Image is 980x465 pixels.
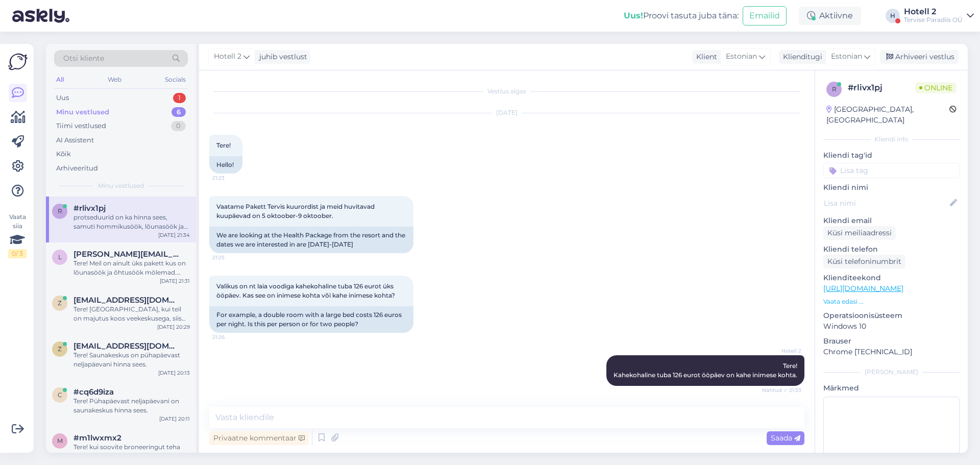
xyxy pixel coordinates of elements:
span: #rlivx1pj [73,204,106,213]
span: #m1lwxmx2 [73,433,121,443]
span: Hotell 2 [763,347,801,355]
div: Tere! Meil on ainult üks pakett kus on lõunasöök ja õhtusöök mõlemad. Muidu saab küll lõunasööki ... [73,259,190,277]
div: Minu vestlused [56,107,109,117]
div: Kõik [56,149,71,159]
div: [DATE] [209,108,804,117]
div: Arhiveeritud [56,163,98,174]
div: Kliendi info [823,135,960,144]
span: Tere! [216,141,231,149]
span: c [58,391,62,399]
input: Lisa nimi [824,198,948,209]
div: Tere! Pühapäevast neljapäevani on saunakeskus hinna sees. [73,397,190,415]
span: 21:25 [212,254,251,261]
span: Minu vestlused [98,181,144,190]
span: 21:26 [212,333,251,341]
div: H [886,9,900,23]
span: Estonian [726,51,757,62]
div: [GEOGRAPHIC_DATA], [GEOGRAPHIC_DATA] [826,104,949,126]
span: m [57,437,63,445]
div: Küsi telefoninumbrit [823,255,905,268]
div: [PERSON_NAME] [823,368,960,377]
span: Otsi kliente [63,53,104,64]
div: For example, a double room with a large bed costs 126 euros per night. Is this per person or for ... [209,306,413,333]
a: [URL][DOMAIN_NAME] [823,284,903,293]
div: Aktiivne [799,7,861,25]
span: 21:23 [212,174,251,182]
a: Hotell 2Tervise Paradiis OÜ [904,8,974,24]
div: Tere! [GEOGRAPHIC_DATA], kui teil on majutus koos veekeskusega, siis on veekeskus sees. Kui tahat... [73,305,190,323]
span: Hotell 2 [214,51,241,62]
span: l [58,253,62,261]
span: Online [915,82,957,93]
input: Lisa tag [823,163,960,178]
div: Hello! [209,156,242,174]
span: Estonian [831,51,862,62]
div: Hotell 2 [904,8,963,16]
p: Vaata edasi ... [823,297,960,306]
span: linda.saleniece7@gmail.com [73,250,180,259]
p: Kliendi nimi [823,182,960,193]
div: Vestlus algas [209,87,804,96]
div: Tere! kui soovite broneeringut teha kirjutage [EMAIL_ADDRESS][DOMAIN_NAME] aga kui soovite hinnap... [73,443,190,461]
div: Klienditugi [779,52,822,62]
span: r [58,207,62,215]
button: Emailid [743,6,787,26]
p: Operatsioonisüsteem [823,310,960,321]
div: protseduurid on ka hinna sees, samuti hommikusöök, lõunasöök ja õhtusöök. [73,213,190,231]
div: Tervise Paradiis OÜ [904,16,963,24]
span: Vaatame Pakett Tervis kuurordist ja meid huvitavad kuupäevad on 5 oktoober-9 oktoober. [216,203,376,219]
b: Uus! [624,11,643,20]
span: Saada [771,433,800,443]
div: 1 [173,93,186,103]
div: Tiimi vestlused [56,121,106,131]
div: [DATE] 20:11 [159,415,190,423]
div: All [54,73,66,86]
div: 0 [171,121,186,131]
p: Brauser [823,336,960,347]
div: Klient [692,52,717,62]
div: Tere! Saunakeskus on pühapäevast neljapäevani hinna sees. [73,351,190,369]
span: r [832,85,837,93]
p: Märkmed [823,383,960,394]
p: Kliendi tag'id [823,150,960,161]
div: juhib vestlust [255,52,307,62]
p: Kliendi email [823,215,960,226]
div: [DATE] 21:34 [158,231,190,239]
div: Vaata siia [8,212,27,258]
div: We are looking at the Health Package from the resort and the dates we are interested in are [DATE... [209,227,413,253]
span: Valikus on nt laia voodiga kahekohaline tuba 126 eurot üks ööpäev. Kas see on inimese kohta või k... [216,282,395,299]
span: zanda.jurgevica@gmail.com [73,296,180,305]
div: Socials [163,73,188,86]
span: Nähtud ✓ 21:33 [762,386,801,394]
div: Proovi tasuta juba täna: [624,10,739,22]
span: z [58,345,62,353]
span: z [58,299,62,307]
div: [DATE] 20:29 [157,323,190,331]
div: Web [106,73,124,86]
span: #cq6d9iza [73,387,114,397]
div: Küsi meiliaadressi [823,226,896,240]
p: Kliendi telefon [823,244,960,255]
p: Klienditeekond [823,273,960,283]
div: [DATE] 20:13 [158,369,190,377]
span: zanda.jurgevica@gmail.com [73,341,180,351]
div: [DATE] 21:31 [160,277,190,285]
div: AI Assistent [56,135,94,145]
img: Askly Logo [8,52,28,71]
div: Arhiveeri vestlus [880,50,959,64]
div: 6 [171,107,186,117]
p: Chrome [TECHNICAL_ID] [823,347,960,357]
div: Uus [56,93,69,103]
div: 0 / 3 [8,249,27,258]
div: # rlivx1pj [848,82,915,94]
p: Windows 10 [823,321,960,332]
div: Privaatne kommentaar [209,431,309,445]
